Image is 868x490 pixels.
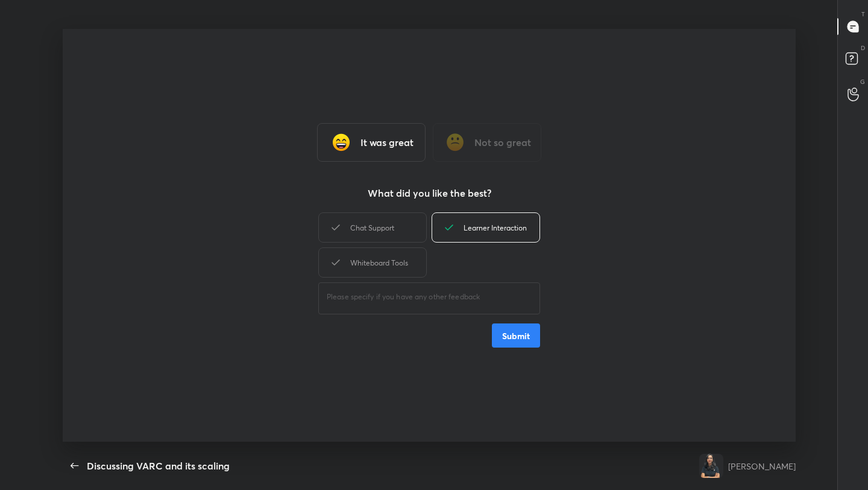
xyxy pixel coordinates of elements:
div: Whiteboard Tools [318,247,427,278]
div: Learner Interaction [432,212,540,243]
p: G [860,77,865,86]
div: [PERSON_NAME] [728,460,796,472]
img: 4ec84c9df1e94859877aaf94430cd378.png [699,454,723,478]
img: frowning_face_cmp.gif [443,130,467,154]
h3: It was great [360,135,414,150]
h3: Not so great [474,135,531,150]
div: Chat Support [318,212,427,243]
img: grinning_face_with_smiling_eyes_cmp.gif [329,130,353,154]
button: Submit [492,323,540,348]
p: T [861,10,865,19]
h3: What did you like the best? [368,186,491,200]
p: D [861,43,865,52]
div: Discussing VARC and its scaling [87,459,230,473]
